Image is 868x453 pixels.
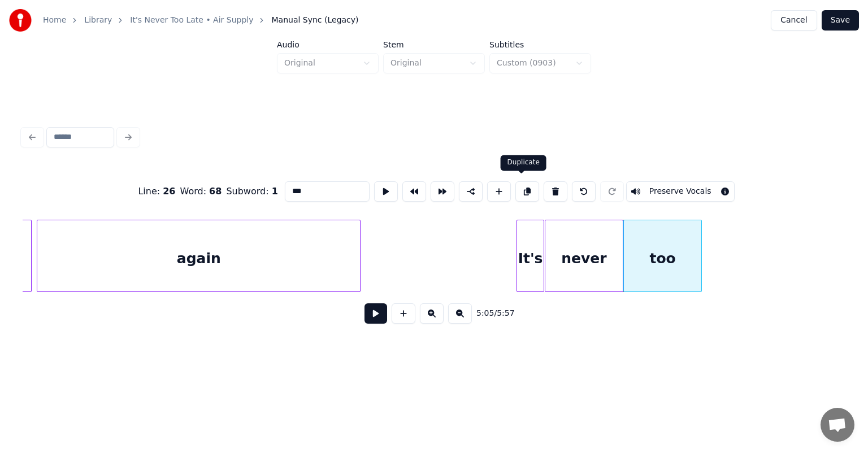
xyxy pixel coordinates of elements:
[130,15,253,26] a: It's Never Too Late • Air Supply
[626,181,735,202] button: Toggle
[272,186,278,197] span: 1
[43,15,359,26] nav: breadcrumb
[489,41,591,49] label: Subtitles
[822,10,859,31] button: Save
[226,185,277,198] div: Subword :
[476,308,494,319] span: 5:05
[271,15,358,26] span: Manual Sync (Legacy)
[84,15,112,26] a: Library
[163,186,175,197] span: 26
[383,41,485,49] label: Stem
[209,186,222,197] span: 68
[43,15,66,26] a: Home
[138,185,175,198] div: Line :
[277,41,379,49] label: Audio
[476,308,504,319] div: /
[9,9,32,32] img: youka
[821,408,854,442] a: Open chat
[507,158,540,167] div: Duplicate
[180,185,222,198] div: Word :
[771,10,817,31] button: Cancel
[497,308,514,319] span: 5:57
